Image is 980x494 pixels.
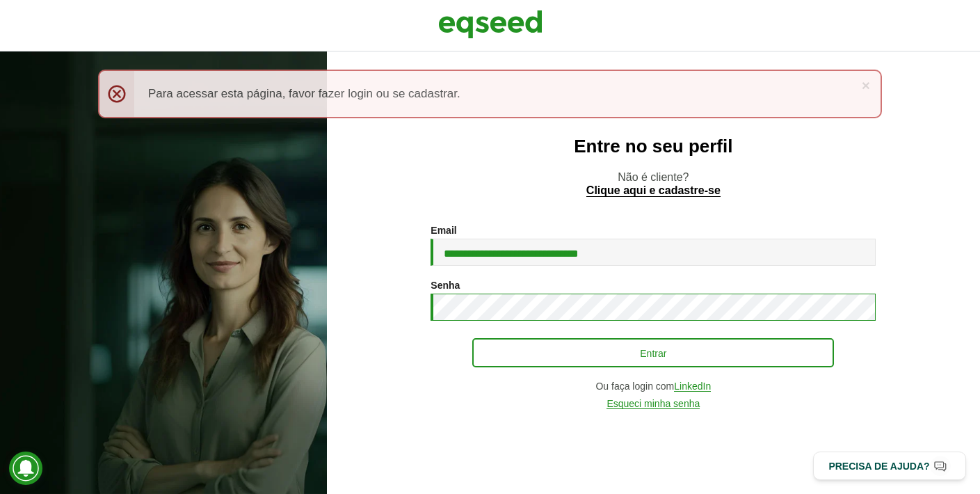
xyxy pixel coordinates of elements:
p: Não é cliente? [355,170,952,197]
div: Ou faça login com [431,381,876,392]
h2: Entre no seu perfil [355,136,952,157]
a: Clique aqui e cadastre-se [586,185,721,197]
a: Esqueci minha senha [607,399,700,409]
label: Email [431,225,456,235]
div: Para acessar esta página, favor fazer login ou se cadastrar. [98,70,882,118]
a: LinkedIn [674,381,711,392]
label: Senha [431,280,460,290]
img: EqSeed Logo [438,7,543,42]
button: Entrar [472,338,834,367]
a: × [862,78,870,93]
